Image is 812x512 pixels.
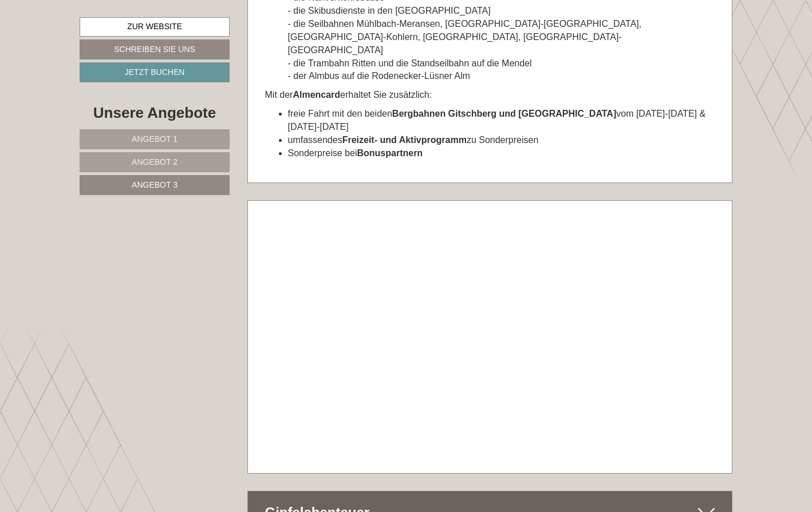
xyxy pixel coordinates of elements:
a: Schreiben Sie uns [80,39,230,59]
strong: Bergbahnen Gitschberg und [GEOGRAPHIC_DATA] [392,109,616,118]
li: freie Fahrt mit den beiden vom [DATE]-[DATE] & [DATE]-[DATE] [288,108,715,134]
li: umfassendes zu Sonderpreisen [288,134,715,147]
div: Unsere Angebote [80,102,230,124]
span: Angebot 2 [132,157,178,166]
strong: Almencard [293,90,340,100]
strong: Freizeit- und Aktivprogramm [342,135,467,145]
a: Jetzt buchen [80,62,230,82]
a: Zur Website [80,17,230,37]
iframe: TH Terentnerhof - Das einzigartige TH-Urlaubsgefühl [248,201,732,473]
p: Mit der erhaltet Sie zusätzlich: [265,89,715,102]
strong: Bonuspartnern [357,148,423,158]
span: Angebot 3 [132,180,178,189]
li: Sonderpreise bei [288,147,715,160]
span: Angebot 1 [132,134,178,144]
